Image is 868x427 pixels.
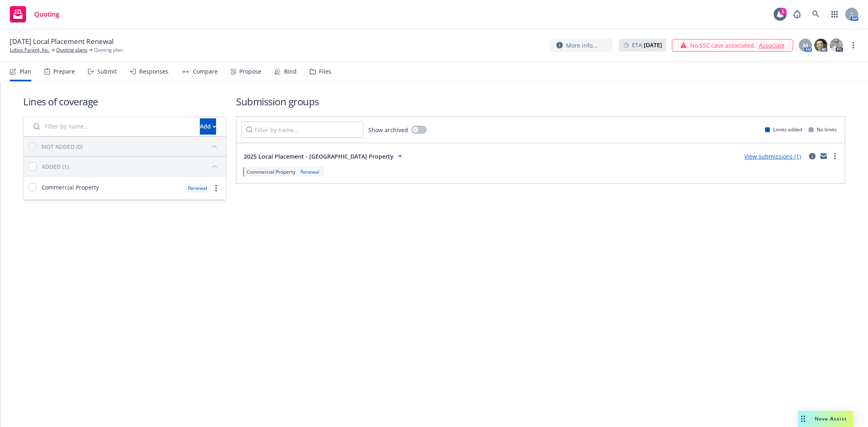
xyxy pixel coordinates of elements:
strong: [DATE] [644,41,662,49]
div: No limits [809,126,837,133]
a: circleInformation [807,151,817,161]
div: Responses [139,68,168,75]
span: Show archived [368,126,408,134]
span: Quoting plan [94,46,123,54]
span: [DATE] Local Placement Renewal [10,37,114,46]
span: Commercial Property [247,168,295,175]
a: Quoting [7,3,63,26]
button: ADDED (1) [42,160,221,173]
a: more [830,151,840,161]
button: 2025 Local Placement - [GEOGRAPHIC_DATA] Property [241,148,407,164]
a: Switch app [826,6,843,22]
span: Quoting [34,11,59,17]
button: Add [200,118,216,135]
span: ETA : [632,41,662,49]
div: Bind [284,68,297,75]
span: M [803,41,808,50]
div: ADDED (1) [42,162,69,171]
div: 1 [779,8,787,15]
div: Drag to move [798,411,808,427]
a: more [211,183,221,193]
div: Prepare [53,68,75,75]
div: Add [200,119,216,134]
input: Filter by name... [28,118,195,135]
a: View submissions (1) [744,152,801,160]
span: Commercial Property [42,183,99,192]
h1: Lines of coverage [23,95,226,108]
a: Quoting plans [56,46,87,54]
a: Search [808,6,824,22]
span: Nova Assist [815,415,847,422]
div: Limits added [765,126,802,133]
div: Plan [20,68,31,75]
span: More info... [566,41,597,50]
a: mail [819,151,829,161]
a: more [848,40,858,50]
img: photo [830,39,843,52]
div: Compare [193,68,218,75]
button: NOT ADDED (0) [42,140,221,153]
button: Nova Assist [798,411,853,427]
div: Renewal [299,168,321,175]
button: More info... [550,39,612,52]
span: 2025 Local Placement - [GEOGRAPHIC_DATA] Property [244,152,394,161]
div: Submit [97,68,117,75]
div: Files [319,68,331,75]
h1: Submission groups [236,95,845,108]
img: photo [814,39,827,52]
div: Propose [239,68,261,75]
a: Lobos Parent, Inc. [10,46,50,54]
a: Report a Bug [789,6,805,22]
div: Renewal [184,183,211,193]
a: Associate [759,41,785,50]
span: No SSC case associated. [690,41,756,50]
input: Filter by name... [241,122,363,138]
div: NOT ADDED (0) [42,142,83,151]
